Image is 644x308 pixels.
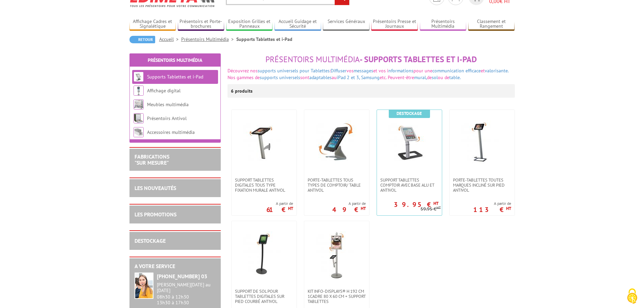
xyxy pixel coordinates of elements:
a: nformations [388,68,413,74]
a: Présentoirs Presse et Journaux [371,19,418,30]
a: valorisante. [485,68,508,74]
a: adaptables [309,74,332,80]
sup: HT [506,206,511,211]
span: Porte-Tablettes tous types de comptoir/ table antivol [308,177,366,193]
img: Support Tablettes Digitales tous type fixation murale antivol [240,120,288,167]
span: sont au etc. Peuvent-être de ou de [300,74,461,80]
a: mural, [414,74,427,80]
img: Présentoirs Antivol [134,113,144,123]
a: Samsung [361,74,380,80]
span: Kit Info-Displays® H 192 cm 1cadre 80 x 60 cm + support Tablettes [308,289,366,304]
a: Présentoirs et Porte-brochures [178,19,224,30]
img: Accessoires multimédia [134,127,144,137]
p: 39.95 € [394,203,438,207]
span: Présentoirs Multimédia [265,54,360,65]
h2: A votre service [135,263,216,269]
a: Retour [129,36,155,43]
span: A partir de [473,201,511,206]
a: Kit Info-Displays® H 192 cm 1cadre 80 x 60 cm + support Tablettes [304,289,369,304]
a: sol [432,74,438,80]
a: Présentoirs Multimédia [420,19,467,30]
p: 49 € [332,208,366,212]
a: Supports Tablettes et i-Pad [147,74,203,80]
a: table. [449,74,461,80]
a: Exposition Grilles et Panneaux [226,19,273,30]
img: Support de sol pour tablettes digitales sur pied courbé antivol [240,231,288,279]
sup: HT [288,206,293,211]
a: efficace [466,68,481,74]
img: widget-service.jpg [135,273,153,299]
span: Porte-Tablettes toutes marques incliné sur pied antivol [453,177,511,193]
a: communication [432,68,464,74]
img: Porte-Tablettes tous types de comptoir/ table antivol [313,120,360,167]
img: Kit Info-Displays® H 192 cm 1cadre 80 x 60 cm + support Tablettes [313,231,360,279]
a: iPad 2 et 3, [337,74,360,80]
img: Affichage digital [134,86,144,96]
a: LES PROMOTIONS [135,211,176,218]
a: Support Tablettes Digitales tous type fixation murale antivol [232,177,296,193]
img: Porte-Tablettes toutes marques incliné sur pied antivol [458,120,506,167]
div: 08h30 à 12h30 13h30 à 17h30 [157,282,216,305]
a: supports universels pour Tablettes [258,68,330,74]
span: Nos gammes de [228,74,260,80]
img: Supports Tablettes et i-Pad [134,72,144,82]
div: [PERSON_NAME][DATE] au [DATE] [157,282,216,293]
a: Présentoirs Multimédia [148,57,202,63]
sup: HT [436,205,441,210]
li: Supports Tablettes et i-Pad [236,36,292,43]
span: Support de sol pour tablettes digitales sur pied courbé antivol [235,289,293,304]
img: Support Tablettes Comptoir avec base alu et antivol [386,120,433,167]
span: Support Tablettes Comptoir avec base alu et antivol [380,177,438,193]
a: Accueil [159,36,181,42]
a: Meubles multimédia [147,101,189,108]
span: Support Tablettes Digitales tous type fixation murale antivol [235,177,293,193]
a: Présentoirs Antivol [147,115,187,121]
p: 59.95 € [421,207,441,212]
a: DESTOCKAGE [135,237,166,244]
a: Support de sol pour tablettes digitales sur pied courbé antivol [232,289,296,304]
a: Services Généraux [323,19,369,30]
p: 113 € [473,208,511,212]
h1: - Supports Tablettes et i-Pad [228,55,515,64]
a: Présentoirs Multimédia [181,36,236,42]
img: Meubles multimédia [134,99,144,110]
button: Cookies (fenêtre modale) [620,285,644,308]
a: Porte-Tablettes toutes marques incliné sur pied antivol [450,177,515,193]
a: Accueil Guidage et Sécurité [275,19,321,30]
a: Affichage digital [147,88,181,94]
a: Accessoires multimédia [147,129,195,135]
span: A partir de [332,201,366,206]
p: 6 produits [231,84,256,98]
a: Classement et Rangement [468,19,515,30]
font: Découvrez nos [228,68,258,74]
a: messages [354,68,373,74]
sup: HT [361,206,366,211]
strong: [PHONE_NUMBER] 03 [157,273,207,280]
sup: HT [433,200,438,206]
a: supports universels [260,74,300,80]
a: LES NOUVEAUTÉS [135,185,176,191]
a: Porte-Tablettes tous types de comptoir/ table antivol [304,177,369,193]
a: Diffuser [331,68,347,74]
a: Affichage Cadres et Signalétique [129,19,176,30]
a: FABRICATIONS"Sur Mesure" [135,153,169,166]
a: Support Tablettes Comptoir avec base alu et antivol [377,177,442,193]
img: Cookies (fenêtre modale) [624,288,641,305]
span: : vos et vos i pour une et [330,68,508,74]
p: 61 € [266,208,293,212]
span: A partir de [266,201,293,206]
b: Destockage [397,111,422,116]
